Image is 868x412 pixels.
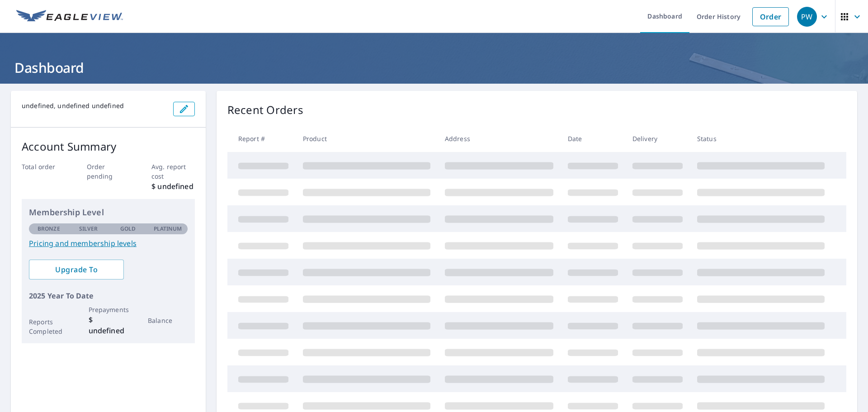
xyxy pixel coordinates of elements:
th: Delivery [625,125,690,152]
p: Total order [22,162,65,171]
p: Recent Orders [227,102,303,118]
p: $ undefined [89,314,128,336]
h1: Dashboard [11,58,857,77]
p: Avg. report cost [151,162,195,181]
a: Order [752,7,789,26]
th: Date [561,125,625,152]
p: Membership Level [29,206,188,218]
th: Address [438,125,561,152]
span: Upgrade To [36,265,117,275]
p: Bronze [38,225,60,233]
p: Platinum [154,225,182,233]
th: Report # [227,125,296,152]
a: Upgrade To [29,260,124,279]
p: Balance [148,316,188,325]
a: Pricing and membership levels [29,238,188,249]
img: EV Logo [16,10,123,24]
th: Product [296,125,438,152]
div: PW [797,7,817,27]
p: undefined, undefined undefined [22,102,166,110]
p: Reports Completed [29,317,69,336]
p: 2025 Year To Date [29,290,188,301]
p: Order pending [87,162,130,181]
p: Prepayments [89,305,128,314]
p: Silver [79,225,98,233]
p: Account Summary [22,138,195,155]
th: Status [690,125,832,152]
p: $ undefined [151,181,195,192]
p: Gold [120,225,136,233]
